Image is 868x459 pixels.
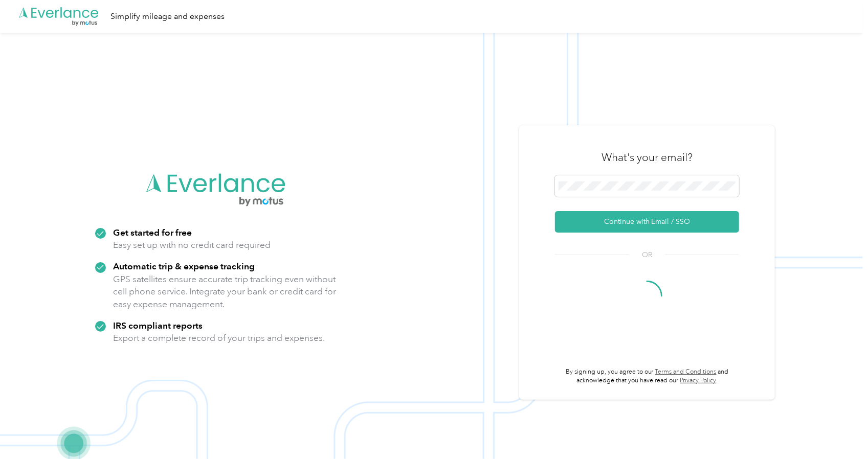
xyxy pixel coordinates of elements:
a: Privacy Policy [680,377,716,384]
button: Continue with Email / SSO [555,211,739,233]
p: By signing up, you agree to our and acknowledge that you have read our . [555,368,739,385]
strong: Get started for free [113,227,192,238]
h3: What's your email? [602,150,693,165]
p: Export a complete record of your trips and expenses. [113,332,325,345]
strong: IRS compliant reports [113,320,203,331]
span: OR [629,249,665,260]
a: Terms and Conditions [655,368,717,376]
strong: Automatic trip & expense tracking [113,261,255,271]
div: Simplify mileage and expenses [110,10,225,23]
p: Easy set up with no credit card required [113,239,271,251]
p: GPS satellites ensure accurate trip tracking even without cell phone service. Integrate your bank... [113,273,337,311]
